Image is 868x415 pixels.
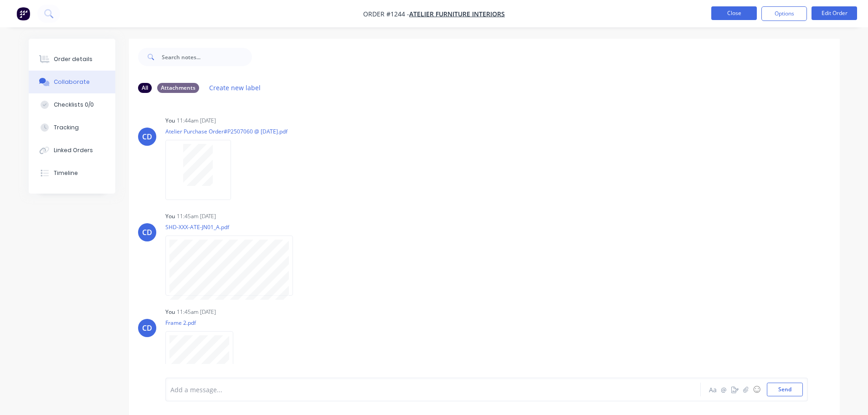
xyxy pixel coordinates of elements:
[165,319,242,327] p: Frame 2.pdf
[157,83,199,93] div: Attachments
[162,48,252,66] input: Search notes...
[177,117,216,125] div: 11:44am [DATE]
[751,384,762,395] button: ☺
[165,128,288,135] p: Atelier Purchase Order#P2507060 @ [DATE].pdf
[761,6,807,21] button: Options
[138,83,152,93] div: All
[409,10,505,18] a: Atelier Furniture Interiors
[54,101,94,109] div: Checklists 0/0
[29,93,115,116] button: Checklists 0/0
[54,169,78,177] div: Timeline
[165,117,175,125] div: You
[29,162,115,184] button: Timeline
[165,308,175,316] div: You
[142,227,152,238] div: CD
[29,139,115,162] button: Linked Orders
[177,308,216,316] div: 11:45am [DATE]
[29,116,115,139] button: Tracking
[205,82,266,94] button: Create new label
[142,131,152,142] div: CD
[177,212,216,220] div: 11:45am [DATE]
[165,212,175,220] div: You
[719,384,729,395] button: @
[708,384,719,395] button: Aa
[29,71,115,93] button: Collaborate
[142,323,152,333] div: CD
[767,383,803,396] button: Send
[54,146,93,154] div: Linked Orders
[54,123,79,132] div: Tracking
[812,6,857,20] button: Edit Order
[54,78,90,86] div: Collaborate
[711,6,757,20] button: Close
[54,55,92,63] div: Order details
[29,48,115,71] button: Order details
[16,7,30,20] img: Factory
[363,10,409,18] span: Order #1244 -
[165,223,302,231] p: SHD-XXX-ATE-JN01_A.pdf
